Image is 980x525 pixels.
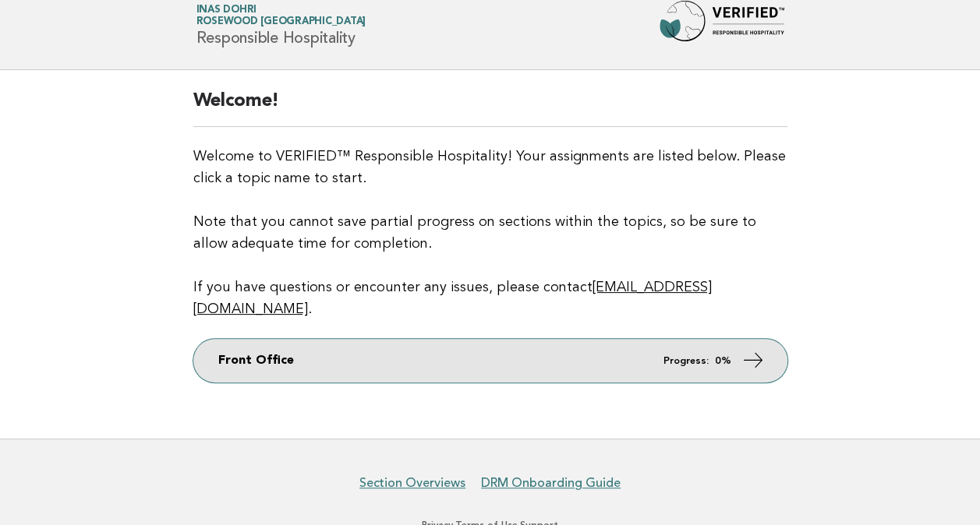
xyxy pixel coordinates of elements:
a: Front Office Progress: 0% [193,339,787,382]
img: Forbes Travel Guide [660,1,784,51]
a: Section Overviews [359,475,465,491]
p: Welcome to VERIFIED™ Responsible Hospitality! Your assignments are listed below. Please click a t... [193,146,787,320]
h1: Responsible Hospitality [196,5,366,46]
span: Rosewood [GEOGRAPHIC_DATA] [196,17,366,27]
em: Progress: [663,356,709,366]
strong: 0% [715,356,731,366]
a: DRM Onboarding Guide [481,475,621,491]
a: Inas DohriRosewood [GEOGRAPHIC_DATA] [196,5,366,26]
h2: Welcome! [193,89,787,127]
